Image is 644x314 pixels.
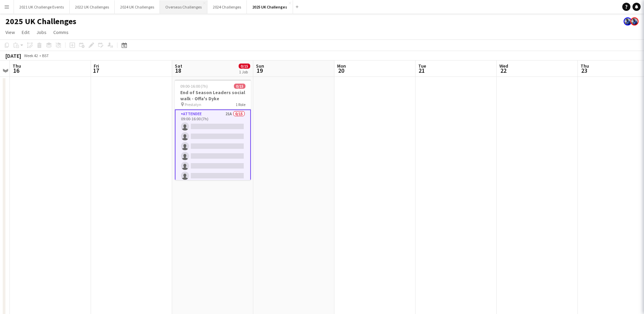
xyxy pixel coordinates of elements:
a: Comms [51,28,71,37]
app-job-card: 09:00-16:00 (7h)0/15End of Season Leaders social walk - Offa's Dyke Prestatyn1 RoleAttendee21A0/1... [175,80,251,180]
span: 17 [93,67,99,74]
span: Thu [13,63,21,69]
span: Thu [581,63,589,69]
button: 2021 UK Challenge Events [14,0,70,14]
span: 20 [336,67,346,74]
span: 19 [255,67,264,74]
app-card-role: Attendee21A0/1509:00-16:00 (7h) [175,109,251,272]
span: Sat [175,63,182,69]
span: 23 [579,67,589,74]
a: Jobs [34,28,49,37]
app-user-avatar: Andy Baker [624,17,632,25]
button: Overseas Challenges [160,0,207,14]
span: 0/15 [234,84,245,89]
span: Edit [22,29,30,35]
span: 22 [498,67,508,74]
span: Fri [94,63,99,69]
div: [DATE] [5,52,21,59]
span: Prestatyn [185,102,201,107]
span: 18 [174,67,182,74]
span: Comms [53,29,69,35]
span: 0/15 [239,64,250,69]
span: Wed [499,63,508,69]
span: 1 Role [236,102,245,107]
span: Tue [418,63,426,69]
div: 1 Job [239,69,250,74]
span: Sun [256,63,264,69]
a: Edit [19,28,32,37]
span: Jobs [36,29,47,35]
div: BST [42,53,49,58]
button: 2022 UK Challenges [70,0,115,14]
h1: 2025 UK Challenges [5,16,76,27]
span: 09:00-16:00 (7h) [180,84,208,89]
a: View [3,28,18,37]
button: 2024 Challenges [207,0,247,14]
span: 21 [417,67,426,74]
span: 16 [12,67,21,74]
span: Week 42 [22,53,39,58]
button: 2025 UK Challenges [247,0,293,14]
span: View [5,29,15,35]
button: 2024 UK Challenges [115,0,160,14]
h3: End of Season Leaders social walk - Offa's Dyke [175,89,251,102]
app-user-avatar: Andy Baker [630,17,639,25]
span: Mon [337,63,346,69]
